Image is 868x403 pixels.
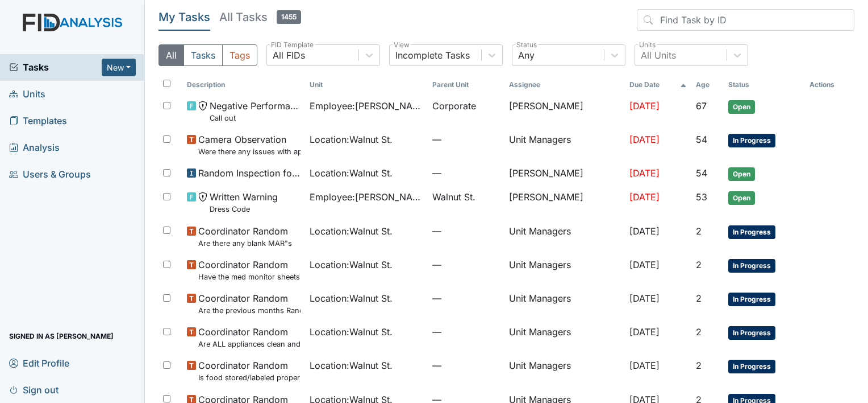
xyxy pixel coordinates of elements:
[9,139,60,157] span: Analysis
[277,10,301,24] span: 1455
[310,291,393,305] span: Location : Walnut St.
[198,372,301,383] small: Is food stored/labeled properly?
[158,44,257,66] div: Type filter
[728,326,775,340] span: In Progress
[504,94,625,128] td: [PERSON_NAME]
[432,224,499,238] span: —
[696,191,707,203] span: 53
[728,225,775,239] span: In Progress
[9,327,114,345] span: Signed in as [PERSON_NAME]
[198,238,292,249] small: Are there any blank MAR"s
[504,128,625,162] td: Unit Managers
[9,85,45,103] span: Units
[696,360,702,371] span: 2
[198,166,301,180] span: Random Inspection for Evening
[198,258,301,282] span: Coordinator Random Have the med monitor sheets been filled out?
[518,48,535,62] div: Any
[305,75,428,94] th: Toggle SortBy
[9,112,67,130] span: Templates
[198,339,301,349] small: Are ALL appliances clean and working properly?
[198,133,301,157] span: Camera Observation Were there any issues with applying topical medications? ( Starts at the top o...
[696,225,702,237] span: 2
[102,59,136,76] button: New
[9,166,91,183] span: Users & Groups
[728,100,755,114] span: Open
[629,225,660,237] span: [DATE]
[629,191,660,203] span: [DATE]
[728,167,755,181] span: Open
[183,44,223,66] button: Tasks
[504,186,625,219] td: [PERSON_NAME]
[696,326,702,338] span: 2
[504,320,625,354] td: Unit Managers
[395,48,470,62] div: Incomplete Tasks
[696,134,707,145] span: 54
[629,259,660,270] span: [DATE]
[728,134,775,147] span: In Progress
[629,293,660,304] span: [DATE]
[163,80,170,87] input: Toggle All Rows Selected
[158,44,184,66] button: All
[432,359,499,372] span: —
[158,9,210,25] h5: My Tasks
[625,75,691,94] th: Toggle SortBy
[198,359,301,383] span: Coordinator Random Is food stored/labeled properly?
[696,293,702,304] span: 2
[182,75,305,94] th: Toggle SortBy
[504,75,625,94] th: Assignee
[310,166,393,180] span: Location : Walnut St.
[629,100,660,112] span: [DATE]
[724,75,805,94] th: Toggle SortBy
[728,191,755,205] span: Open
[198,224,292,249] span: Coordinator Random Are there any blank MAR"s
[432,190,475,204] span: Walnut St.
[310,190,423,204] span: Employee : [PERSON_NAME][GEOGRAPHIC_DATA]
[428,75,504,94] th: Toggle SortBy
[210,99,301,124] span: Negative Performance Review Call out
[198,146,301,157] small: Were there any issues with applying topical medications? ( Starts at the top of MAR and works the...
[629,134,660,145] span: [DATE]
[696,100,707,112] span: 67
[219,9,301,25] h5: All Tasks
[9,354,69,372] span: Edit Profile
[9,381,59,398] span: Sign out
[310,99,423,113] span: Employee : [PERSON_NAME]
[273,48,305,62] div: All FIDs
[222,44,257,66] button: Tags
[504,354,625,388] td: Unit Managers
[432,133,499,146] span: —
[504,162,625,186] td: [PERSON_NAME]
[9,60,102,74] a: Tasks
[629,167,660,179] span: [DATE]
[198,291,301,316] span: Coordinator Random Are the previous months Random Inspections completed?
[310,359,393,372] span: Location : Walnut St.
[198,272,301,282] small: Have the med monitor sheets been filled out?
[728,259,775,273] span: In Progress
[691,75,724,94] th: Toggle SortBy
[310,325,393,339] span: Location : Walnut St.
[310,133,393,146] span: Location : Walnut St.
[310,258,393,272] span: Location : Walnut St.
[198,325,301,349] span: Coordinator Random Are ALL appliances clean and working properly?
[432,99,476,113] span: Corporate
[637,9,854,31] input: Find Task by ID
[728,293,775,306] span: In Progress
[641,48,676,62] div: All Units
[629,326,660,338] span: [DATE]
[696,259,702,270] span: 2
[432,291,499,305] span: —
[504,253,625,287] td: Unit Managers
[432,258,499,272] span: —
[432,166,499,180] span: —
[629,360,660,371] span: [DATE]
[504,220,625,253] td: Unit Managers
[728,360,775,373] span: In Progress
[310,224,393,238] span: Location : Walnut St.
[504,287,625,320] td: Unit Managers
[210,190,278,215] span: Written Warning Dress Code
[805,75,854,94] th: Actions
[210,204,278,215] small: Dress Code
[198,305,301,316] small: Are the previous months Random Inspections completed?
[210,113,301,124] small: Call out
